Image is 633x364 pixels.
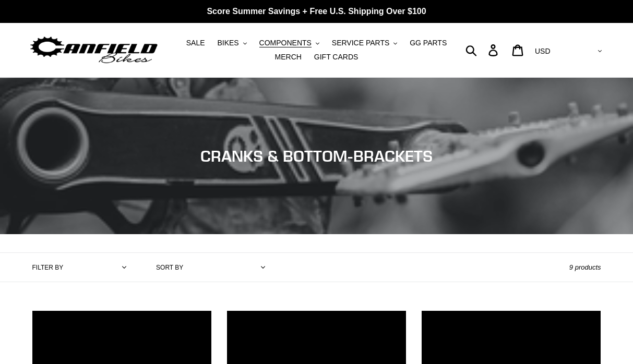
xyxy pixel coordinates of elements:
span: BIKES [217,39,238,47]
a: SALE [181,36,210,50]
label: Sort by [156,263,183,272]
button: BIKES [212,36,252,50]
span: CRANKS & BOTTOM-BRACKETS [200,147,433,165]
span: COMPONENTS [259,39,312,47]
span: MERCH [275,53,302,62]
span: SERVICE PARTS [332,39,389,47]
label: Filter by [32,263,64,272]
a: GG PARTS [404,36,452,50]
span: 9 products [569,263,601,271]
span: SALE [186,39,205,47]
button: SERVICE PARTS [327,36,402,50]
button: COMPONENTS [254,36,325,50]
a: GIFT CARDS [309,50,364,64]
img: Canfield Bikes [29,34,159,67]
a: MERCH [270,50,307,64]
span: GIFT CARDS [314,53,359,62]
span: GG PARTS [410,39,447,47]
